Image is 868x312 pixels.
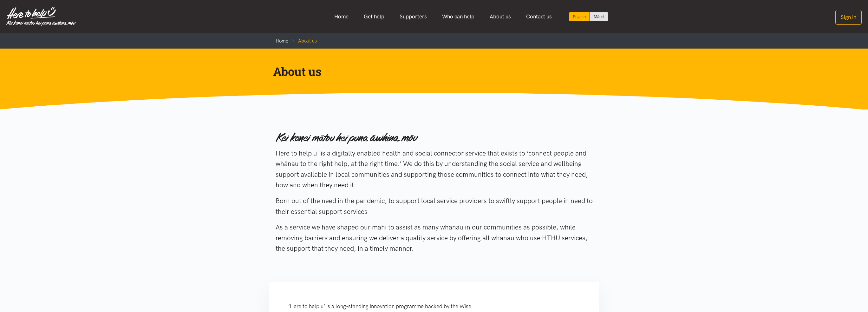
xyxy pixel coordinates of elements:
img: Home [6,7,76,26]
a: Home [276,38,288,44]
li: About us [288,37,317,45]
a: Home [327,10,356,23]
p: As a service we have shaped our mahi to assist as many whānau in our communities as possible, whi... [276,222,593,254]
h1: About us [273,64,585,79]
p: Here to help u' is a digitally enabled health and social connector service that exists to ‘connec... [276,148,593,190]
a: Who can help [434,10,482,23]
div: Current language [569,12,590,21]
a: Contact us [519,10,559,23]
a: About us [482,10,519,23]
button: Sign in [835,10,862,25]
div: Language toggle [569,12,608,21]
a: Supporters [392,10,434,23]
a: Get help [356,10,392,23]
p: Born out of the need in the pandemic, to support local service providers to swiftly support peopl... [276,196,593,217]
a: Switch to Te Reo Māori [590,12,608,21]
